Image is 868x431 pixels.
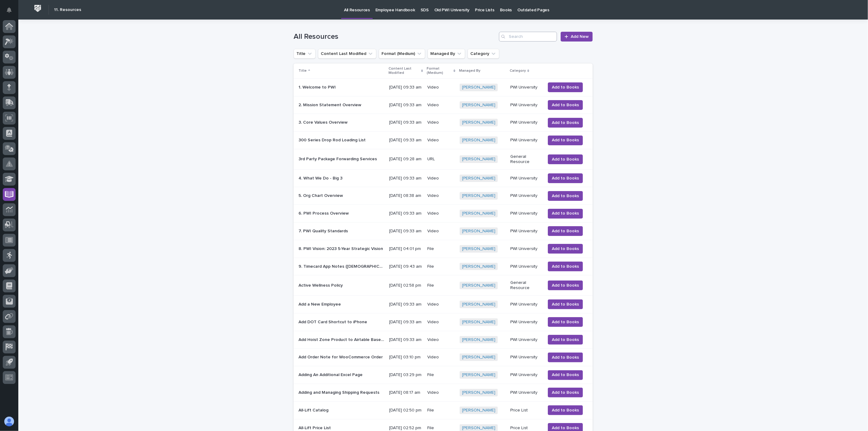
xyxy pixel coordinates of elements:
p: Video [427,355,455,360]
p: 7. PWI Quality Standards [298,227,349,234]
p: [DATE] 09:33 am [389,320,422,325]
tr: All-Lift CatalogAll-Lift Catalog [DATE] 02:50 pmFile[PERSON_NAME] Price ListAdd to Books [294,401,593,419]
button: Add to Books [548,335,583,345]
button: Add to Books [548,370,583,380]
button: Add to Books [548,136,583,145]
p: [DATE] 03:29 pm [389,372,422,378]
a: [PERSON_NAME] [462,211,495,216]
p: File [427,426,455,431]
span: Add to Books [552,119,579,126]
p: All-Lift Catalog [298,407,330,413]
a: [PERSON_NAME] [462,176,495,181]
button: Add to Books [548,281,583,290]
tr: 8. PWI Vision: 2023 5-Year Strategic Vision8. PWI Vision: 2023 5-Year Strategic Vision [DATE] 04:... [294,240,593,258]
h2: 11. Resources [54,7,81,13]
p: 4. What We Do - Big 3 [298,175,344,181]
tr: Adding and Managing Shipping RequestsAdding and Managing Shipping Requests [DATE] 08:17 amVideo[P... [294,384,593,401]
a: [PERSON_NAME] [462,426,495,431]
p: Managed By [459,67,480,74]
p: Adding An Additional Excel Page [298,371,364,378]
p: Video [427,390,455,395]
button: Add to Books [548,299,583,309]
span: Add to Books [552,354,579,361]
a: [PERSON_NAME] [462,337,495,342]
p: File [427,246,455,252]
a: [PERSON_NAME] [462,320,495,325]
p: PWI University [510,120,541,125]
p: Video [427,176,455,181]
span: Add to Books [552,101,579,109]
button: Add to Books [548,154,583,164]
p: Video [427,120,455,125]
p: File [427,408,455,413]
p: PWI University [510,85,541,90]
button: Add to Books [548,118,583,128]
p: [DATE] 08:38 am [389,193,422,198]
p: URL [427,157,455,162]
p: Add a New Employee [298,301,342,307]
tr: 4. What We Do - Big 34. What We Do - Big 3 [DATE] 09:33 amVideo[PERSON_NAME] PWI UniversityAdd to... [294,169,593,187]
span: Add to Books [552,336,579,343]
p: Video [427,211,455,216]
p: Price List [510,426,541,431]
tr: 2. Mission Statement Overview2. Mission Statement Overview [DATE] 09:33 amVideo[PERSON_NAME] PWI ... [294,96,593,114]
span: Add to Books [552,282,579,289]
span: Add to Books [552,389,579,396]
a: [PERSON_NAME] [462,120,495,125]
button: Add to Books [548,388,583,397]
button: Add to Books [548,191,583,201]
p: Video [427,85,455,90]
p: PWI University [510,355,541,360]
p: Adding and Managing Shipping Requests [298,389,381,395]
p: [DATE] 09:33 am [389,229,422,234]
p: Video [427,229,455,234]
tr: Add DOT Card Shortcut to iPhoneAdd DOT Card Shortcut to iPhone [DATE] 09:33 amVideo[PERSON_NAME] ... [294,313,593,331]
button: Add to Books [548,209,583,219]
p: Add DOT Card Shortcut to iPhone [298,318,368,325]
p: 6. PWI Process Overview [298,210,350,216]
span: Add to Books [552,263,579,270]
p: PWI University [510,372,541,378]
button: Content Last Modified [318,49,376,59]
span: Add to Books [552,227,579,235]
p: Add Hoist Zone Product to Airtable Base for Management [298,336,385,342]
p: PWI University [510,264,541,269]
p: Category [510,67,526,74]
p: Price List [510,408,541,413]
p: [DATE] 02:58 pm [389,283,422,288]
p: General Resource [510,280,541,291]
button: Notifications [3,4,16,16]
tr: 3. Core Values Overview3. Core Values Overview [DATE] 09:33 amVideo[PERSON_NAME] PWI UniversityAd... [294,114,593,132]
tr: 300 Series Drop Rod Loading List300 Series Drop Rod Loading List [DATE] 09:33 amVideo[PERSON_NAME... [294,132,593,149]
button: Category [468,49,499,59]
p: 300 Series Drop Rod Loading List [298,136,367,143]
a: [PERSON_NAME] [462,372,495,378]
tr: 1. Welcome to PWI1. Welcome to PWI [DATE] 09:33 amVideo[PERSON_NAME] PWI UniversityAdd to Books [294,78,593,96]
tr: Add Order Note for WooCommerce OrderAdd Order Note for WooCommerce Order [DATE] 03:10 pmVideo[PER... [294,349,593,366]
p: Content Last Modified [389,65,419,77]
p: Video [427,193,455,198]
span: Add to Books [552,301,579,308]
a: [PERSON_NAME] [462,390,495,395]
p: [DATE] 09:33 am [389,120,422,125]
p: 3rd Party Package Forwarding Services [298,155,378,162]
span: Add to Books [552,156,579,163]
span: Add to Books [552,210,579,217]
a: [PERSON_NAME] [462,302,495,307]
p: 1. Welcome to PWI [298,84,337,90]
p: PWI University [510,320,541,325]
p: [DATE] 09:43 am [389,264,422,269]
p: [DATE] 09:33 am [389,85,422,90]
p: File [427,283,455,288]
span: Add to Books [552,245,579,252]
tr: 5. Org Chart Overview5. Org Chart Overview [DATE] 08:38 amVideo[PERSON_NAME] PWI UniversityAdd to... [294,187,593,205]
button: Add to Books [548,82,583,92]
p: PWI University [510,246,541,252]
tr: Active Wellness PolicyActive Wellness Policy [DATE] 02:58 pmFile[PERSON_NAME] General ResourceAdd... [294,275,593,296]
tr: Adding An Additional Excel PageAdding An Additional Excel Page [DATE] 03:29 pmFile[PERSON_NAME] P... [294,366,593,384]
p: File [427,264,455,269]
tr: Add a New EmployeeAdd a New Employee [DATE] 09:33 amVideo[PERSON_NAME] PWI UniversityAdd to Books [294,295,593,313]
span: Add to Books [552,371,579,378]
p: File [427,372,455,378]
span: Add to Books [552,175,579,182]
